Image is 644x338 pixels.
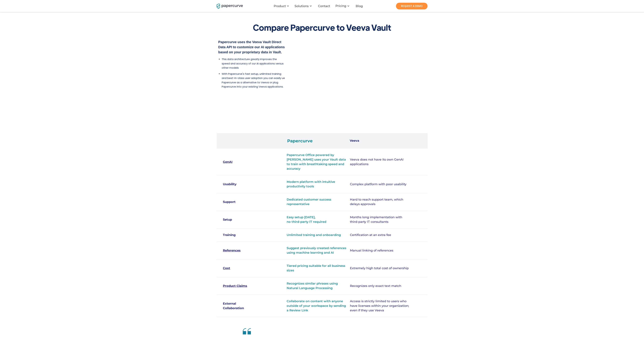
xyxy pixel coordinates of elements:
strong: Papercurve Office powered by [PERSON_NAME] uses your Vault data to train with breathtaking speed ... [287,153,346,171]
span: Compare Papercurve to Veeva Vault [253,22,391,33]
a: home [217,3,239,9]
div: Setup [223,217,256,222]
div: Recognizes similar phrases using Natural Language Processing [287,281,347,290]
div: Dedicated customer success representative [287,197,347,206]
div: Easy setup [DATE], no third-party IT required [287,215,347,224]
a: Cost [223,266,256,271]
div: Recognizes only exact text match [350,284,411,288]
a: Pricing [335,4,346,8]
div: Papercurve [285,139,348,143]
div: Manual linking of references [350,248,411,253]
strong: This data architecture greatly improves the speed and accuracy of our AI applications versus othe... [222,57,284,69]
a: GenAI [223,160,256,164]
div: Veeva [348,139,411,143]
strong: With Papercurve's fast setup, unlimited training and best-in-class user adoption you can easily u... [222,72,285,89]
div: Blog [356,4,363,8]
div: Hard to reach support team, which delays approvals [350,197,411,206]
div: Solutions [293,1,315,11]
div: Training [223,233,256,237]
div: Access is strictly limited to users who have licenses within your organization; even if they use ... [350,299,411,313]
div: Extremely high total cost of ownership [350,266,411,271]
div: Complex platform with poor usability [350,182,411,187]
a: Contact [315,4,333,8]
div: Collaborate on content with anyone outside of your workspace by sending a Review Link [287,299,347,313]
div: Certification at an extra fee [350,233,411,237]
a: References [223,248,256,253]
div: Tiered pricing suitable for all business sizes [287,264,347,273]
div: Product [274,4,286,8]
div: Contact [318,4,330,8]
div: Pricing [333,1,353,11]
a: Product Claims [223,284,256,288]
div: External Collaboration [223,301,256,311]
a: REQUEST A DEMO [396,3,428,9]
div: Suggest previously created references using machine learning and AI [287,246,347,255]
a: Blog [353,4,366,8]
a: Papercurve uses the Veeva Vault Direct Data API to customize our AI applications based on your pr... [218,40,285,54]
div: Modern platform with intuitive productivity tools [287,180,347,189]
div: Support [223,200,256,204]
div: Months long implementation with third-party IT consultants [350,215,411,224]
div: Solutions [295,4,309,8]
strong: Veeva does not have its own GenAI applications [350,158,404,166]
div: Product [272,1,293,11]
div: Unlimited training and onboarding [287,233,347,237]
div: Usability [223,182,256,187]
